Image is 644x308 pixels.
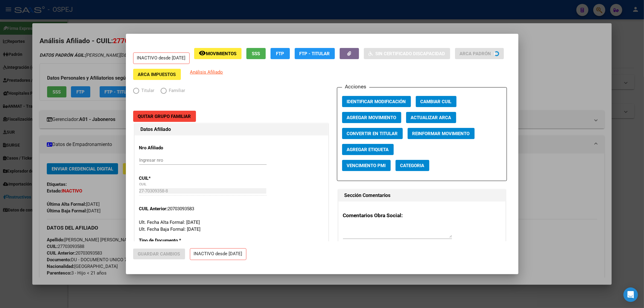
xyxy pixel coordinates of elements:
span: ARCA Impuestos [138,72,176,77]
button: ARCA Impuestos [133,69,181,80]
button: FTP [271,48,290,59]
p: Tipo de Documento * [139,237,194,244]
div: Ult. Fecha Baja Formal: [DATE] [139,226,324,233]
span: Actualizar ARCA [411,115,451,120]
span: Titular [139,87,155,94]
span: Agregar Etiqueta [347,147,389,152]
span: Sin Certificado Discapacidad [376,51,445,56]
span: Cambiar CUIL [421,99,452,104]
button: Cambiar CUIL [416,96,457,107]
button: Identificar Modificación [342,96,411,107]
span: ARCA Padrón [460,51,491,56]
div: Ult. Fecha Alta Formal: [DATE] [139,219,324,226]
button: Actualizar ARCA [406,112,456,123]
span: Convertir en Titular [347,131,398,136]
span: Movimientos [206,51,237,56]
button: Sin Certificado Discapacidad [364,48,450,59]
button: Categoria [396,160,429,171]
span: Identificar Modificación [347,99,406,104]
button: Agregar Movimiento [342,112,401,123]
button: Movimientos [194,48,242,59]
span: SSS [252,51,260,56]
span: Familiar [167,87,185,94]
span: Reinformar Movimiento [412,131,470,136]
button: Agregar Etiqueta [342,144,394,155]
p: Nro Afiliado [139,144,194,151]
span: Vencimiento PMI [347,163,386,168]
p: 20703093583 [139,205,324,212]
h3: Comentarios Obra Social: [343,211,501,219]
button: SSS [246,48,266,59]
button: Reinformar Movimiento [408,128,475,139]
button: FTP - Titular [295,48,335,59]
p: INACTIVO desde [DATE] [190,248,246,260]
mat-radio-group: Elija una opción [133,89,191,95]
h1: Datos Afiliado [141,126,322,133]
button: Convertir en Titular [342,128,403,139]
button: ARCA Padrón [455,48,504,59]
span: FTP - Titular [300,51,330,56]
strong: CUIL Anterior: [139,206,168,211]
span: FTP [276,51,284,56]
span: Guardar Cambios [138,251,180,257]
button: Vencimiento PMI [342,160,391,171]
p: CUIL [139,175,194,182]
h1: Sección Comentarios [344,192,499,199]
span: Análisis Afiliado [190,69,223,75]
span: Categoria [400,163,425,168]
div: Open Intercom Messenger [623,287,638,302]
mat-icon: remove_red_eye [199,49,206,57]
span: Quitar Grupo Familiar [138,114,191,119]
p: INACTIVO desde [DATE] [133,52,190,64]
span: Agregar Movimiento [347,115,396,120]
button: Quitar Grupo Familiar [133,111,196,122]
h3: Acciones [342,83,369,90]
button: Guardar Cambios [133,249,185,259]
